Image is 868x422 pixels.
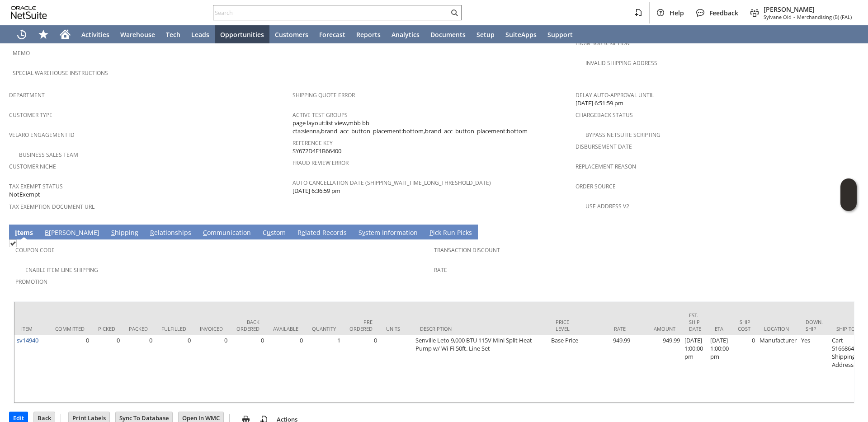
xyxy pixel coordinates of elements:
a: Order Source [576,183,616,190]
span: Leads [191,30,209,39]
div: Price Level [556,319,576,332]
td: 0 [343,335,379,403]
a: Analytics [386,25,425,43]
span: S [111,228,115,237]
span: Customers [275,30,308,39]
a: Bypass NetSuite Scripting [585,131,660,139]
td: 0 [266,335,305,403]
a: B[PERSON_NAME] [42,228,102,238]
a: Customers [269,25,314,43]
a: Forecast [314,25,351,43]
td: Manufacturer [757,335,799,403]
td: 949.99 [583,335,632,403]
div: Amount [639,325,675,332]
a: Customer Type [9,111,52,119]
div: Down. Ship [806,319,823,332]
td: 0 [230,335,266,403]
td: [DATE] 1:00:00 pm [682,335,708,403]
a: Special Warehouse Instructions [13,69,108,77]
a: Shipping [109,228,141,238]
div: Est. Ship Date [689,312,701,332]
a: Velaro Engagement ID [9,131,75,139]
a: Support [542,25,578,43]
div: Available [273,325,298,332]
span: [DATE] 6:51:59 pm [576,99,623,108]
span: Warehouse [120,30,155,39]
a: Delay Auto-Approval Until [576,91,654,99]
a: Rate [434,266,447,274]
iframe: Click here to launch Oracle Guided Learning Help Panel [840,178,857,211]
a: Unrolled view on [843,226,854,237]
td: Cart 5166864: Shipping Address [830,335,863,403]
span: Feedback [709,9,738,17]
a: Activities [76,25,115,43]
td: 0 [193,335,230,403]
td: 0 [155,335,193,403]
div: Units [386,325,406,332]
a: Custom [260,228,288,238]
div: Back Ordered [236,319,259,332]
td: 0 [731,335,757,403]
a: Communication [201,228,253,238]
span: Analytics [392,30,420,39]
a: Setup [471,25,500,43]
span: Reports [356,30,381,39]
div: Fulfilled [161,325,186,332]
a: Use Address V2 [585,202,629,210]
span: y [362,228,365,237]
svg: Recent Records [16,29,27,40]
span: [DATE] 6:36:59 pm [292,187,340,195]
a: Reports [351,25,386,43]
a: Customer Niche [9,163,56,170]
a: Shipping Quote Error [292,91,355,99]
a: Chargeback Status [576,111,633,119]
span: Setup [476,30,495,39]
svg: Shortcuts [38,29,49,40]
a: Reference Key [292,139,333,147]
a: Documents [425,25,471,43]
td: Yes [799,335,830,403]
a: Opportunities [215,25,269,43]
span: NotExempt [9,190,40,199]
td: Base Price [549,335,583,403]
a: Transaction Discount [434,246,500,254]
div: Ship To [836,325,857,332]
span: Tech [166,30,180,39]
td: 0 [91,335,122,403]
a: Leads [186,25,215,43]
span: e [302,228,305,237]
a: Invalid Shipping Address [585,59,657,67]
span: Documents [430,30,466,39]
div: Ship Cost [738,319,750,332]
span: Activities [81,30,109,39]
span: Forecast [319,30,345,39]
a: Disbursement Date [576,143,632,150]
div: Committed [55,325,85,332]
span: Oracle Guided Learning Widget. To move around, please hold and drag [840,195,857,211]
a: Promotion [15,278,47,286]
td: 949.99 [632,335,682,403]
a: Memo [13,49,30,57]
a: Coupon Code [15,246,55,254]
span: Help [670,9,684,17]
svg: Home [60,29,71,40]
span: page layout:list view,mbb bb cta:sienna,brand_acc_button_placement:bottom,brand_acc_button_placem... [292,119,571,136]
div: Shortcuts [33,25,54,43]
td: Senville Leto 9,000 BTU 115V Mini Split Heat Pump w/ Wi-Fi 50ft. Line Set [413,335,549,403]
div: Location [764,325,792,332]
div: Quantity [312,325,336,332]
a: sv14940 [17,336,38,344]
a: SuiteApps [500,25,542,43]
span: SY672D4F1B66400 [292,147,341,155]
span: Merchandising (B) (FAL) [797,14,852,20]
svg: logo [11,6,47,19]
div: Rate [590,325,626,332]
span: I [15,228,17,237]
div: Pre Ordered [349,319,373,332]
div: ETA [715,325,724,332]
div: Invoiced [200,325,223,332]
a: Recent Records [11,25,33,43]
a: Related Records [295,228,349,238]
a: Warehouse [115,25,160,43]
a: Replacement reason [576,163,636,170]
